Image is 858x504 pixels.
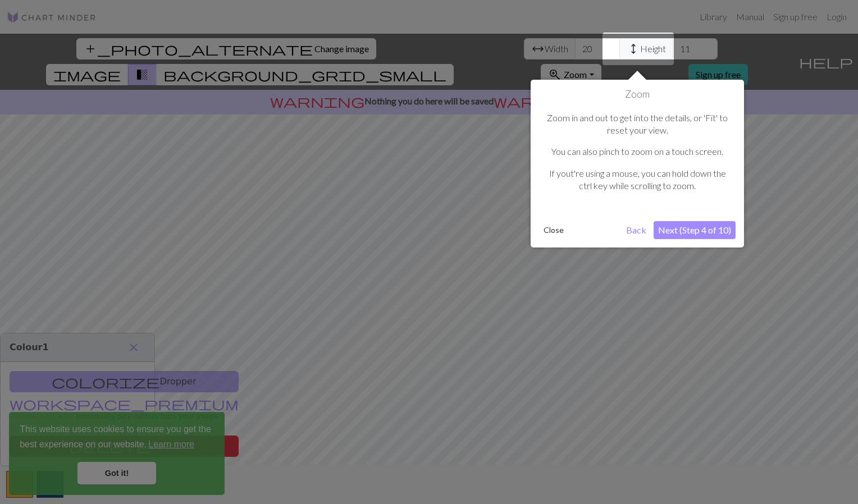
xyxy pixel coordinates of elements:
p: Zoom in and out to get into the details, or 'Fit' to reset your view. [545,112,730,137]
button: Close [539,222,568,239]
p: If yout're using a mouse, you can hold down the ctrl key while scrolling to zoom. [545,167,730,193]
button: Back [622,221,651,239]
button: Next (Step 4 of 10) [654,221,736,239]
div: Zoom [531,80,744,248]
h1: Zoom [539,88,736,100]
p: You can also pinch to zoom on a touch screen. [545,145,730,158]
